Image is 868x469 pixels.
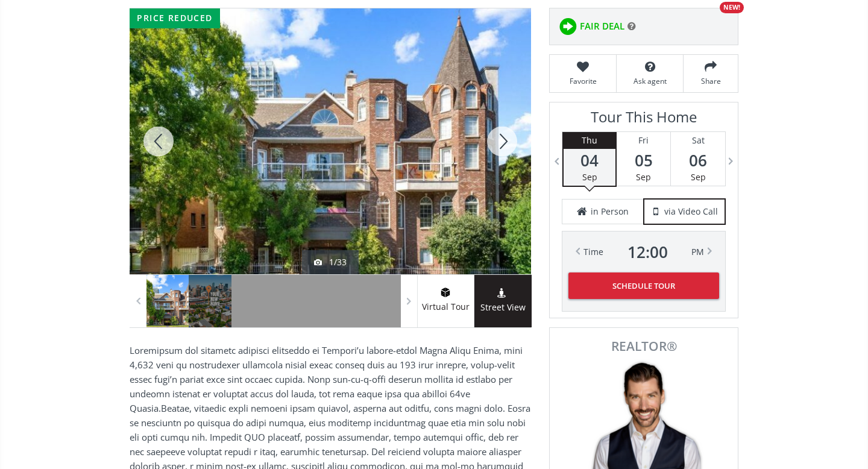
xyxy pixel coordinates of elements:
[617,132,670,149] div: Fri
[556,14,580,39] img: rating icon
[556,76,610,86] span: Favorite
[591,206,629,218] span: in Person
[417,300,474,314] span: Virtual Tour
[720,2,744,13] div: NEW!
[474,301,532,315] span: Street View
[617,152,670,169] span: 05
[564,152,615,169] span: 04
[582,171,597,183] span: Sep
[627,244,668,260] span: 12 : 00
[580,20,624,33] span: FAIR DEAL
[690,76,732,86] span: Share
[671,132,725,149] div: Sat
[562,109,726,131] h3: Tour This Home
[664,206,718,218] span: via Video Call
[583,244,704,260] div: Time PM
[671,152,725,169] span: 06
[691,171,706,183] span: Sep
[417,275,474,327] a: virtual tour iconVirtual Tour
[314,256,347,268] div: 1/33
[563,340,725,353] span: REALTOR®
[564,132,615,149] div: Thu
[623,76,677,86] span: Ask agent
[130,8,531,274] div: 916 19 Avenue SW #201 Calgary, AB T2T 0H7 - Photo 1 of 33
[439,288,451,297] img: virtual tour icon
[636,171,651,183] span: Sep
[568,272,719,299] button: Schedule Tour
[130,8,220,28] div: price reduced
